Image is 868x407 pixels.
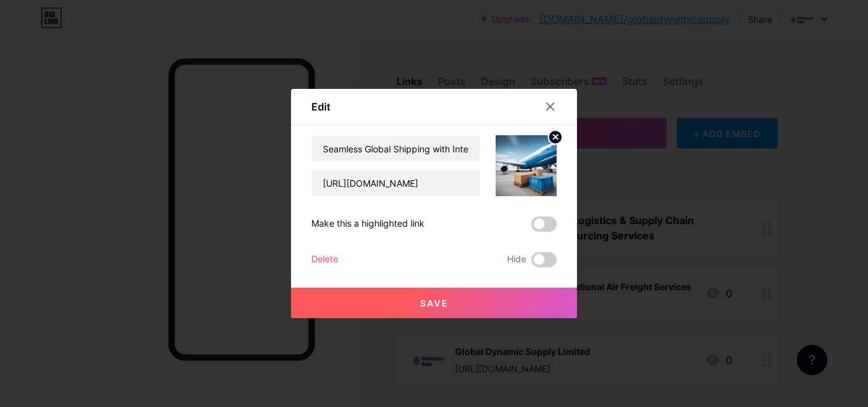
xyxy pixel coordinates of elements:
div: Make this a highlighted link [311,217,424,232]
input: Title [312,136,480,161]
input: URL [312,170,480,196]
button: Save [291,288,577,318]
img: link_thumbnail [496,135,557,196]
span: Hide [507,252,526,267]
div: Edit [311,99,330,114]
div: Delete [311,252,338,267]
span: Save [420,298,449,309]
